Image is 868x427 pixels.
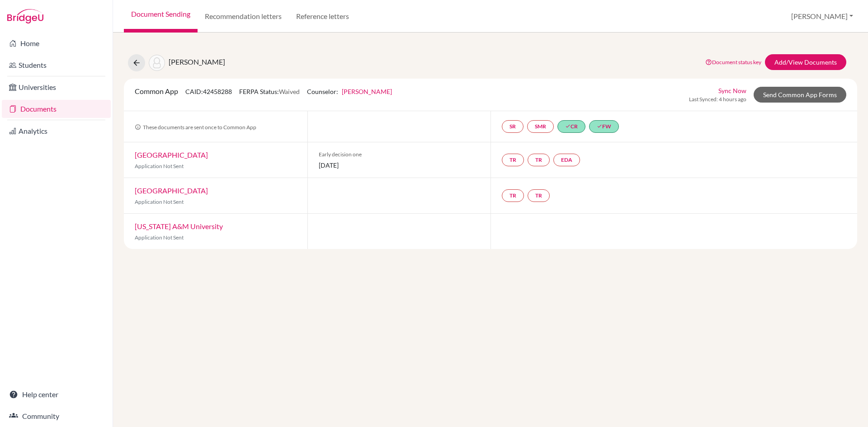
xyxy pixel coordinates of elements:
[319,150,480,159] span: Early decision one
[2,56,111,74] a: Students
[135,150,208,159] a: [GEOGRAPHIC_DATA]
[135,124,256,131] span: These documents are sent once to Common App
[135,163,184,169] span: Application Not Sent
[705,59,761,66] a: Document status key
[239,88,300,95] span: FERPA Status:
[169,57,225,66] span: [PERSON_NAME]
[342,88,392,95] a: [PERSON_NAME]
[185,88,232,95] span: CAID: 42458288
[135,234,184,241] span: Application Not Sent
[2,407,111,425] a: Community
[765,54,846,70] a: Add/View Documents
[2,100,111,118] a: Documents
[2,78,111,96] a: Universities
[135,87,178,95] span: Common App
[2,34,111,52] a: Home
[553,154,580,166] a: EDA
[528,154,550,166] a: TR
[597,123,602,129] i: done
[689,95,746,103] span: Last Synced: 4 hours ago
[7,9,43,23] img: Bridge-U
[502,154,524,166] a: TR
[502,189,524,202] a: TR
[557,120,585,133] a: doneCR
[135,222,223,230] a: [US_STATE] A&M University
[754,87,846,103] a: Send Common App Forms
[307,88,392,95] span: Counselor:
[135,198,184,205] span: Application Not Sent
[787,8,857,25] button: [PERSON_NAME]
[502,120,524,133] a: SR
[2,122,111,140] a: Analytics
[279,88,300,95] span: Waived
[319,160,480,170] span: [DATE]
[135,186,208,195] a: [GEOGRAPHIC_DATA]
[2,385,111,404] a: Help center
[528,189,550,202] a: TR
[527,120,554,133] a: SMR
[589,120,619,133] a: doneFW
[565,123,571,129] i: done
[718,86,746,95] a: Sync Now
